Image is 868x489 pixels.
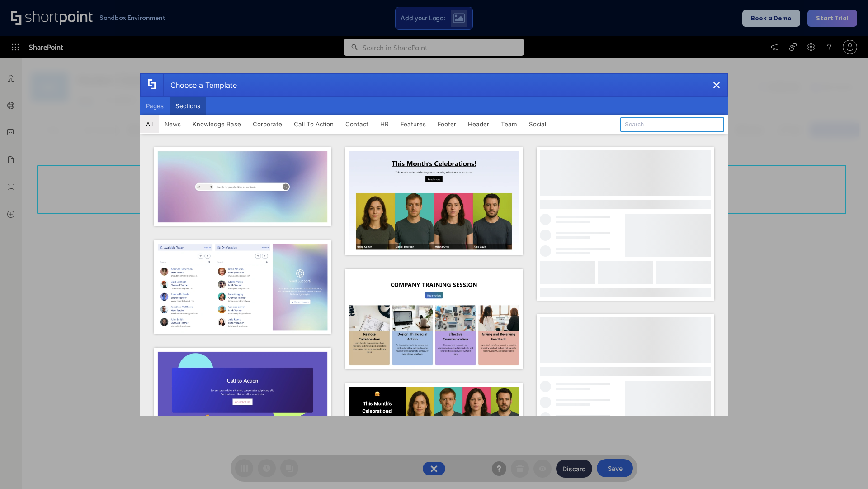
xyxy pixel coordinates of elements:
button: Features [395,115,432,133]
button: Contact [340,115,374,133]
button: News [159,115,187,133]
button: HR [374,115,395,133]
button: Footer [432,115,462,133]
button: Corporate [247,115,288,133]
div: template selector [140,73,728,416]
button: Team [495,115,523,133]
div: Choose a Template [163,74,237,96]
input: Search [620,117,724,132]
button: Header [462,115,495,133]
button: Social [523,115,552,133]
button: Call To Action [288,115,340,133]
button: Sections [170,97,206,115]
button: All [140,115,159,133]
iframe: Chat Widget [823,446,868,489]
button: Knowledge Base [187,115,247,133]
button: Pages [140,97,170,115]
